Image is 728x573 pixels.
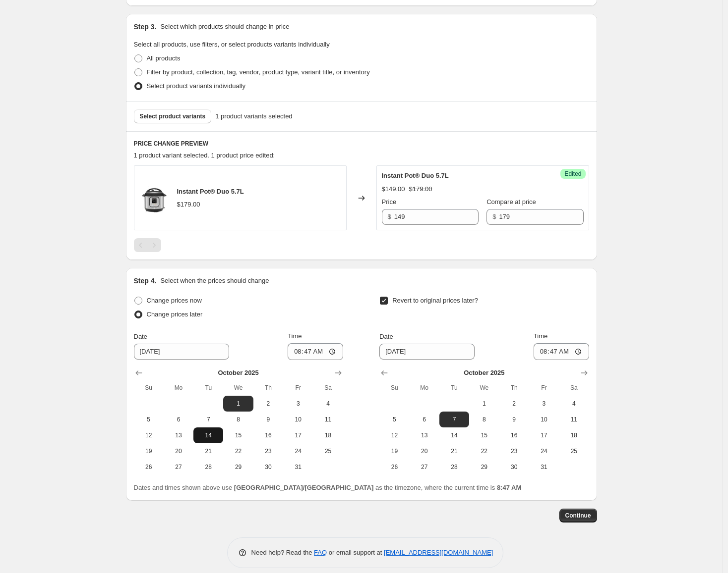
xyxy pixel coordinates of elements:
button: Thursday October 9 2025 [499,412,529,427]
span: 20 [414,447,435,455]
button: Sunday October 26 2025 [134,459,164,475]
span: Compare at price [486,198,536,206]
span: 8 [227,416,249,423]
button: Tuesday October 14 2025 [439,427,469,443]
th: Thursday [499,380,529,396]
span: Sa [317,384,339,392]
button: Friday October 31 2025 [529,459,559,475]
span: Mo [414,384,435,392]
h2: Step 4. [134,276,157,286]
span: Time [288,332,302,340]
span: 30 [257,463,279,471]
input: 9/30/2025 [134,344,229,360]
span: 6 [414,416,435,423]
span: Dates and times shown above use as the timezone, where the current time is [134,484,522,491]
span: Su [383,384,405,392]
span: 3 [533,400,555,408]
h2: Step 3. [134,22,157,32]
button: Wednesday October 29 2025 [469,459,499,475]
span: 21 [197,447,219,455]
button: Wednesday October 1 2025 [469,396,499,412]
span: 16 [257,431,279,439]
div: $179.00 [177,200,200,209]
span: Need help? Read the [251,549,314,556]
th: Monday [164,380,193,396]
span: 11 [317,416,339,423]
button: Tuesday October 14 2025 [193,427,223,443]
button: Tuesday October 28 2025 [193,459,223,475]
b: [GEOGRAPHIC_DATA]/[GEOGRAPHIC_DATA] [234,484,373,491]
span: 14 [197,431,219,439]
span: Select product variants [140,112,206,120]
button: Wednesday October 15 2025 [223,427,253,443]
span: 25 [563,447,585,455]
th: Tuesday [439,380,469,396]
span: Price [382,198,397,206]
th: Friday [529,380,559,396]
span: 19 [383,447,405,455]
button: Tuesday October 21 2025 [193,443,223,459]
span: 2 [503,400,525,408]
span: 19 [138,447,160,455]
button: Wednesday October 8 2025 [469,412,499,427]
button: Tuesday October 7 2025 [193,412,223,427]
button: Wednesday October 22 2025 [469,443,499,459]
span: 10 [287,416,309,423]
span: Edited [564,170,581,178]
button: Monday October 13 2025 [164,427,193,443]
button: Tuesday October 21 2025 [439,443,469,459]
span: We [473,384,495,392]
th: Friday [283,380,313,396]
button: Thursday October 9 2025 [253,412,283,427]
th: Sunday [134,380,164,396]
span: 15 [473,431,495,439]
button: Tuesday October 7 2025 [439,412,469,427]
span: 24 [533,447,555,455]
button: Monday October 20 2025 [164,443,193,459]
button: Friday October 17 2025 [529,427,559,443]
button: Thursday October 2 2025 [253,396,283,412]
th: Sunday [379,380,409,396]
button: Friday October 24 2025 [283,443,313,459]
span: 27 [168,463,189,471]
span: 20 [168,447,189,455]
button: Friday October 10 2025 [529,412,559,427]
span: 1 [227,400,249,408]
button: Saturday October 18 2025 [313,427,343,443]
span: $ [492,213,496,220]
b: 8:47 AM [497,484,521,491]
span: $ [388,213,391,220]
span: Select product variants individually [147,82,245,90]
span: Sa [563,384,585,392]
span: Date [379,333,393,340]
th: Wednesday [223,380,253,396]
button: Show previous month, September 2025 [377,366,391,380]
th: Saturday [313,380,343,396]
span: Mo [168,384,189,392]
span: 17 [533,431,555,439]
span: 16 [503,431,525,439]
button: Saturday October 4 2025 [313,396,343,412]
span: 27 [414,463,435,471]
button: Friday October 10 2025 [283,412,313,427]
button: Saturday October 11 2025 [313,412,343,427]
button: Show next month, November 2025 [577,366,591,380]
button: Friday October 17 2025 [283,427,313,443]
button: Thursday October 16 2025 [499,427,529,443]
button: Thursday October 30 2025 [253,459,283,475]
button: Sunday October 19 2025 [379,443,409,459]
nav: Pagination [134,238,161,252]
button: Monday October 13 2025 [410,427,439,443]
button: Wednesday October 8 2025 [223,412,253,427]
button: Monday October 6 2025 [410,412,439,427]
a: FAQ [314,549,327,556]
strike: $179.00 [409,184,432,194]
button: Monday October 20 2025 [410,443,439,459]
button: Monday October 27 2025 [164,459,193,475]
span: Filter by product, collection, tag, vendor, product type, variant title, or inventory [147,68,370,76]
span: Su [138,384,160,392]
button: Sunday October 12 2025 [134,427,164,443]
button: Sunday October 5 2025 [134,412,164,427]
button: Sunday October 19 2025 [134,443,164,459]
span: Continue [565,512,591,520]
